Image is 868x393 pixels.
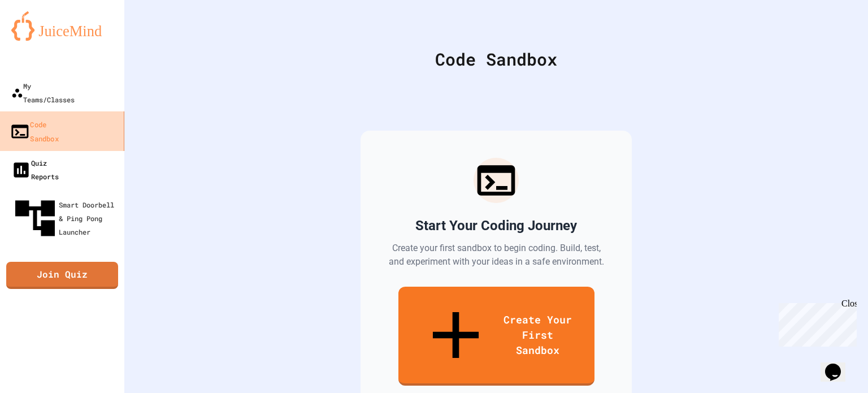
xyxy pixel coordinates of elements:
div: Code Sandbox [153,46,840,72]
div: Code Sandbox [10,117,59,145]
a: Join Quiz [6,262,118,289]
div: Chat with us now!Close [5,5,78,72]
div: Quiz Reports [11,156,59,183]
a: Create Your First Sandbox [398,287,594,386]
p: Create your first sandbox to begin coding. Build, test, and experiment with your ideas in a safe ... [388,241,605,269]
iframe: chat widget [821,348,857,382]
iframe: chat widget [774,299,857,347]
img: logo-orange.svg [11,11,113,41]
h2: Start Your Coding Journey [415,217,577,235]
div: My Teams/Classes [11,79,75,106]
div: Smart Doorbell & Ping Pong Launcher [11,195,120,242]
